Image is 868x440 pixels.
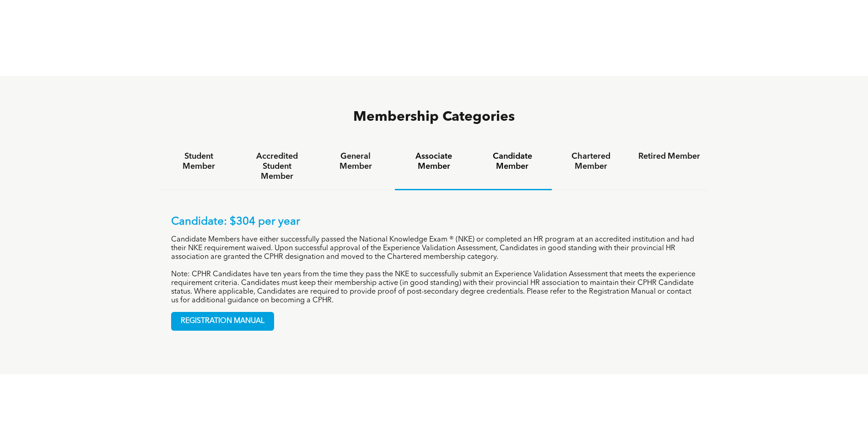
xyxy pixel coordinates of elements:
h4: Retired Member [638,151,700,161]
h4: Student Member [168,151,230,172]
h4: Associate Member [403,151,465,172]
p: Note: CPHR Candidates have ten years from the time they pass the NKE to successfully submit an Ex... [171,270,697,305]
span: Membership Categories [353,110,515,124]
a: REGISTRATION MANUAL [171,312,274,331]
h4: Chartered Member [560,151,622,172]
p: Candidate Members have either successfully passed the National Knowledge Exam ® (NKE) or complete... [171,236,697,262]
h4: General Member [324,151,386,172]
h4: Candidate Member [481,151,543,172]
p: Candidate: $304 per year [171,215,697,229]
h4: Accredited Student Member [246,151,308,182]
span: REGISTRATION MANUAL [172,312,274,330]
